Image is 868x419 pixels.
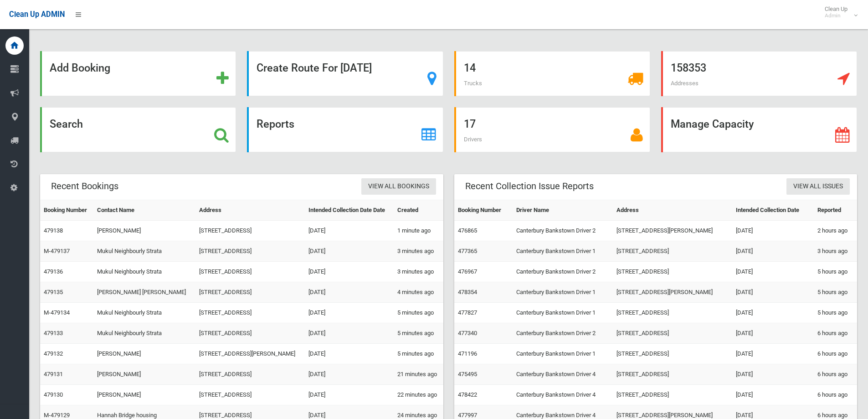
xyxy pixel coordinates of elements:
td: [PERSON_NAME] [93,364,195,385]
a: 479130 [44,391,63,398]
td: [STREET_ADDRESS] [613,303,732,323]
th: Address [613,200,732,221]
header: Recent Collection Issue Reports [454,177,605,195]
a: View All Bookings [361,178,436,195]
td: [STREET_ADDRESS] [613,262,732,282]
td: [DATE] [732,221,814,241]
td: [DATE] [732,385,814,405]
td: Canterbury Bankstown Driver 2 [513,323,613,344]
td: Canterbury Bankstown Driver 1 [513,344,613,364]
td: [DATE] [732,323,814,344]
a: 475495 [458,371,477,378]
td: [PERSON_NAME] [93,385,195,405]
span: Clean Up ADMIN [9,10,65,19]
td: [PERSON_NAME] [93,344,195,364]
td: 21 minutes ago [394,364,443,385]
a: 479133 [44,330,63,336]
th: Intended Collection Date Date [305,200,394,221]
a: View All Issues [786,178,850,195]
td: 5 minutes ago [394,344,443,364]
a: 14 Trucks [454,51,650,96]
td: [DATE] [305,364,394,385]
td: 5 hours ago [814,303,857,323]
a: 158353 Addresses [661,51,857,96]
td: 5 minutes ago [394,303,443,323]
td: [STREET_ADDRESS][PERSON_NAME] [613,282,732,303]
a: 476967 [458,268,477,275]
th: Booking Number [454,200,513,221]
td: [STREET_ADDRESS][PERSON_NAME] [195,344,305,364]
td: [DATE] [732,344,814,364]
span: Drivers [464,136,482,143]
td: 4 minutes ago [394,282,443,303]
td: [DATE] [305,221,394,241]
a: 477365 [458,248,477,254]
td: 6 hours ago [814,344,857,364]
td: [DATE] [732,282,814,303]
strong: Create Route For [DATE] [257,62,372,74]
td: [STREET_ADDRESS] [613,364,732,385]
a: 479138 [44,227,63,234]
th: Booking Number [40,200,93,221]
td: [STREET_ADDRESS] [195,364,305,385]
span: Trucks [464,80,482,87]
td: [STREET_ADDRESS] [613,323,732,344]
td: [STREET_ADDRESS][PERSON_NAME] [613,221,732,241]
strong: 158353 [671,62,706,74]
td: [STREET_ADDRESS] [195,241,305,262]
strong: 17 [464,118,476,130]
td: [DATE] [305,303,394,323]
a: M-479134 [44,309,70,316]
td: 1 minute ago [394,221,443,241]
a: 471196 [458,350,477,357]
td: 22 minutes ago [394,385,443,405]
header: Recent Bookings [40,177,129,195]
td: [DATE] [305,323,394,344]
td: Mukul Neighbourly Strata [93,241,195,262]
td: [DATE] [732,241,814,262]
th: Address [195,200,305,221]
strong: Reports [257,118,294,130]
a: 479131 [44,371,63,378]
span: Addresses [671,80,699,87]
td: [STREET_ADDRESS] [195,323,305,344]
a: 477340 [458,330,477,336]
td: [STREET_ADDRESS] [195,282,305,303]
td: [STREET_ADDRESS] [195,303,305,323]
td: 5 hours ago [814,282,857,303]
th: Driver Name [513,200,613,221]
td: [DATE] [305,241,394,262]
td: [DATE] [305,385,394,405]
td: [DATE] [305,344,394,364]
td: [DATE] [732,364,814,385]
a: 478354 [458,289,477,295]
span: Clean Up [820,5,857,19]
a: 17 Drivers [454,107,650,152]
th: Created [394,200,443,221]
td: Canterbury Bankstown Driver 2 [513,221,613,241]
td: [STREET_ADDRESS] [195,221,305,241]
a: Manage Capacity [661,107,857,152]
td: [PERSON_NAME] [93,221,195,241]
td: Canterbury Bankstown Driver 2 [513,262,613,282]
th: Reported [814,200,857,221]
td: 5 hours ago [814,262,857,282]
td: 3 minutes ago [394,262,443,282]
td: 6 hours ago [814,364,857,385]
td: Mukul Neighbourly Strata [93,303,195,323]
a: 477827 [458,309,477,316]
td: 6 hours ago [814,323,857,344]
td: Mukul Neighbourly Strata [93,262,195,282]
a: 476865 [458,227,477,234]
strong: 14 [464,62,476,74]
td: [DATE] [732,262,814,282]
td: 5 minutes ago [394,323,443,344]
td: Canterbury Bankstown Driver 1 [513,241,613,262]
a: 479132 [44,350,63,357]
td: [STREET_ADDRESS] [613,385,732,405]
a: M-479129 [44,412,70,419]
th: Intended Collection Date [732,200,814,221]
a: Create Route For [DATE] [247,51,443,96]
td: Canterbury Bankstown Driver 1 [513,282,613,303]
a: Add Booking [40,51,236,96]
